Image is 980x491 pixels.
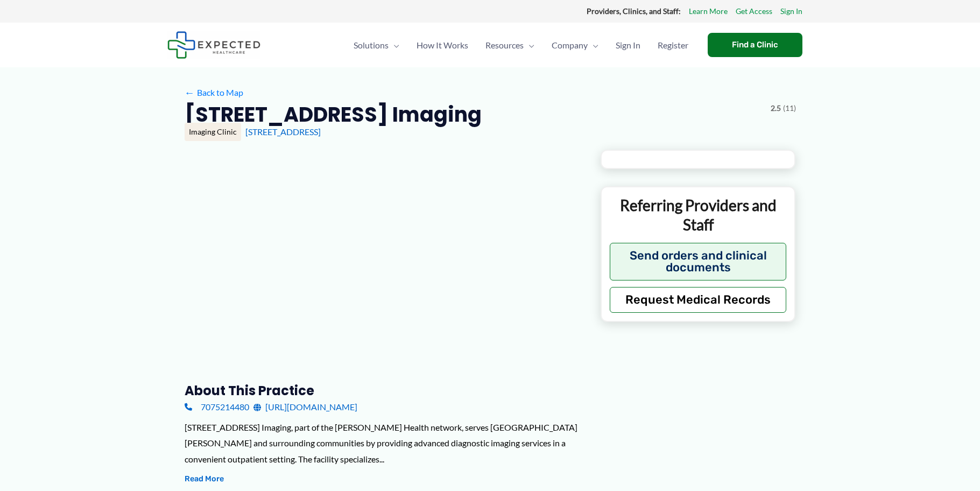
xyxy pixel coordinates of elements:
button: Send orders and clinical documents [610,243,787,280]
a: Sign In [780,4,802,18]
h3: About this practice [185,382,583,399]
a: Learn More [689,4,728,18]
span: ← [185,87,195,97]
a: 7075214480 [185,399,249,415]
button: Read More [185,473,224,486]
h2: [STREET_ADDRESS] Imaging [185,101,482,128]
span: Resources [485,26,524,64]
a: Sign In [607,26,649,64]
a: SolutionsMenu Toggle [345,26,408,64]
span: Solutions [354,26,389,64]
span: Company [552,26,588,64]
a: [STREET_ADDRESS] [245,127,321,137]
span: Register [658,26,688,64]
a: Register [649,26,697,64]
span: Menu Toggle [389,26,399,64]
a: Find a Clinic [708,33,802,57]
img: Expected Healthcare Logo - side, dark font, small [167,31,260,59]
div: Imaging Clinic [185,123,241,141]
div: [STREET_ADDRESS] Imaging, part of the [PERSON_NAME] Health network, serves [GEOGRAPHIC_DATA][PERS... [185,419,583,467]
span: 2.5 [771,101,781,115]
a: [URL][DOMAIN_NAME] [253,399,357,415]
p: Referring Providers and Staff [610,195,787,235]
a: How It Works [408,26,477,64]
a: Get Access [736,4,772,18]
nav: Primary Site Navigation [345,26,697,64]
strong: Providers, Clinics, and Staff: [587,6,681,16]
button: Request Medical Records [610,287,787,313]
a: ResourcesMenu Toggle [477,26,543,64]
a: CompanyMenu Toggle [543,26,607,64]
span: Menu Toggle [588,26,598,64]
span: Sign In [616,26,640,64]
span: Menu Toggle [524,26,534,64]
span: (11) [783,101,796,115]
a: ←Back to Map [185,85,243,101]
span: How It Works [417,26,468,64]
